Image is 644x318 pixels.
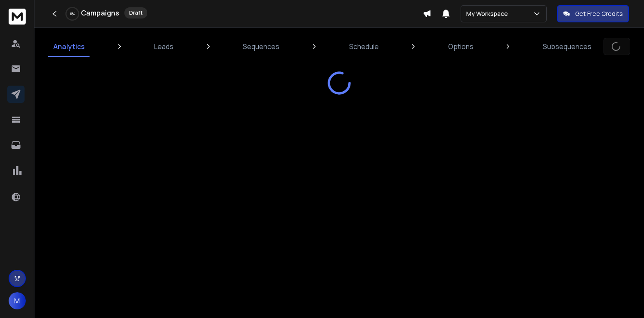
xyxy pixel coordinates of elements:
[9,292,26,309] button: M
[448,41,474,52] p: Options
[124,7,147,19] div: Draft
[443,36,479,57] a: Options
[543,41,591,52] p: Subsequences
[538,36,597,57] a: Subsequences
[344,36,384,57] a: Schedule
[149,36,179,57] a: Leads
[154,41,173,52] p: Leads
[238,36,285,57] a: Sequences
[53,41,85,52] p: Analytics
[48,36,90,57] a: Analytics
[349,41,379,52] p: Schedule
[243,41,279,52] p: Sequences
[81,8,119,18] h1: Campaigns
[575,9,623,18] p: Get Free Credits
[466,9,511,18] p: My Workspace
[557,5,629,22] button: Get Free Credits
[70,11,75,16] p: 0 %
